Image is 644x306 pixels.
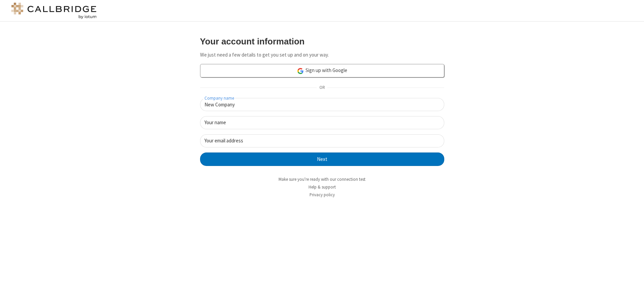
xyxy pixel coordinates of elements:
img: logo@2x.png [10,3,98,19]
span: OR [317,83,327,93]
a: Privacy policy [310,192,335,198]
button: Next [200,152,444,166]
input: Your name [200,116,444,129]
input: Your email address [200,134,444,147]
input: Company name [200,98,444,111]
a: Sign up with Google [200,64,444,77]
p: We just need a few details to get you set up and on your way. [200,51,444,59]
h3: Your account information [200,37,444,46]
a: Help & support [309,184,336,190]
img: google-icon.png [297,67,304,75]
a: Make sure you're ready with our connection test [279,176,365,182]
